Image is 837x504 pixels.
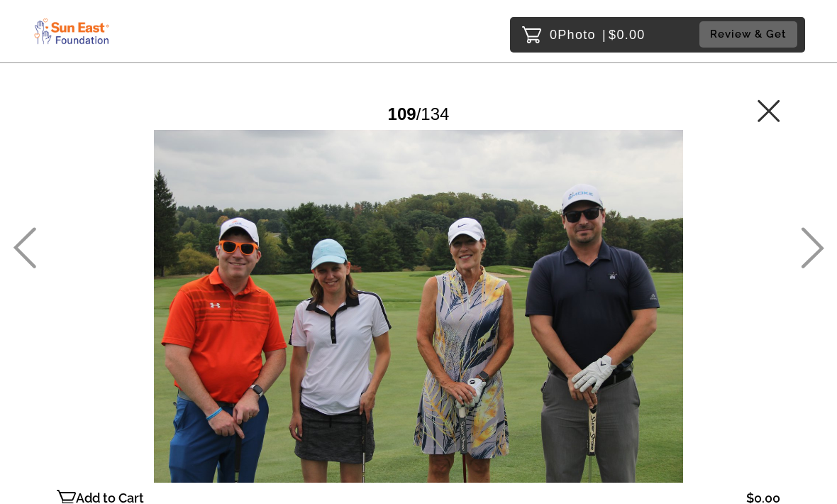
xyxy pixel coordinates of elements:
span: | [602,28,606,43]
p: 0 $0.00 [550,24,645,47]
span: Photo [558,24,596,47]
div: / [388,99,450,130]
span: 109 [388,105,416,124]
img: Snapphound Logo [32,16,111,48]
a: Review & Get [699,22,802,48]
button: Review & Get [699,22,797,48]
span: 134 [421,105,449,124]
